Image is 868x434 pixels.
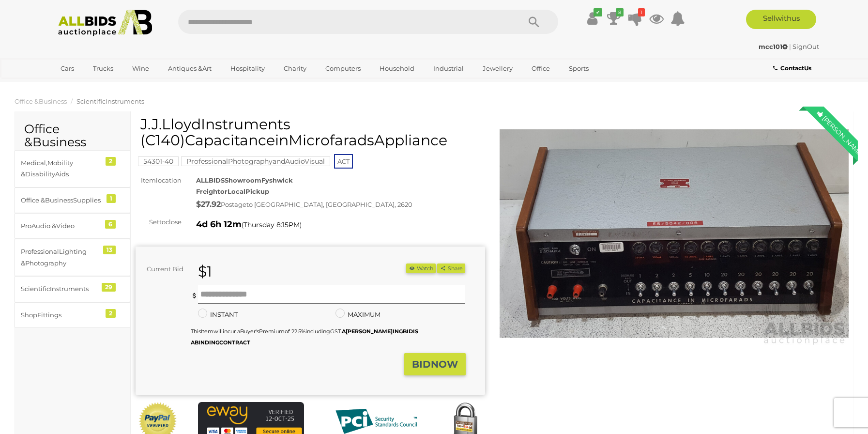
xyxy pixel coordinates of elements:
span: rts [569,64,589,72]
span: ice & ness [24,122,86,150]
bbb: Wi [132,64,141,72]
span: is em ll ur a er's ium f 22.5% ding T. [191,328,342,335]
bbb: inclu [305,328,318,335]
bbb: Hospit [230,64,251,72]
span: sional raphy d io ual [186,157,325,166]
strong: $27.92 [196,200,221,209]
a: Household [373,61,421,77]
span: rs [61,64,74,72]
a: Office [525,61,556,77]
bbb: Instru [106,97,124,105]
bbb: Ar [202,64,209,72]
bbb: Se [149,218,157,226]
span: ity [284,64,306,72]
span: J.J. yd ments ( 40) tance n arads ance [140,115,447,149]
bbb: CONT [219,339,235,346]
a: mcc101 [759,43,789,50]
bbb: Prem [259,328,274,335]
bbb: Off [21,196,32,204]
span: hold [380,64,414,72]
a: Cars [54,61,80,77]
span: re [446,265,463,272]
span: sional ting & raphy [21,248,87,266]
a: Wine [126,61,155,77]
bbb: Spo [569,64,581,72]
a: Computers [319,61,367,77]
bbb: Anti [168,64,181,72]
span: ch [415,265,433,272]
bbb: Pic [245,187,256,195]
a: Medical,Mobility &DisabilityAids 2 [15,150,130,187]
bbb: Supp [73,196,90,204]
bbb: Compu [325,64,349,72]
button: BIDNOW [404,353,466,376]
a: 1 [628,10,642,27]
span: em tion [141,176,182,184]
a: ✔ [585,10,600,27]
a: SignOut [792,43,819,50]
a: Sellwithus [746,10,816,29]
bbb: Loc [228,187,240,195]
span: tific ments [21,285,89,293]
bbb: Off [532,64,543,72]
span: act s [777,64,811,72]
bbb: Th [191,328,197,335]
bbb: C1 [145,131,161,149]
bbb: Buy [240,328,250,335]
bbb: Profes [186,157,208,166]
div: 1 [107,194,116,203]
i: 1 [638,8,645,16]
bbb: U [804,64,808,72]
bbb: Tru [93,64,103,72]
bbb: ALLB [196,176,213,184]
div: Postage [196,198,485,212]
bbb: u [792,14,796,23]
div: Current Bid [136,263,191,275]
a: Trucks [87,61,120,77]
i: 8 [616,8,624,16]
span: lery [483,64,513,72]
strong: $1 [198,263,212,280]
span: ters [325,64,361,72]
bbb: Photog [25,259,48,267]
bbb: BIND [195,339,209,346]
bbb: Ou [807,43,817,50]
bbb: Vis [305,157,315,166]
bbb: wi [213,328,220,335]
bbb: inc [223,328,230,335]
bbb: Frei [196,187,209,195]
img: Allbids.com.au [53,10,158,36]
bbb: o [285,328,288,335]
bbb: o [220,187,225,195]
span: ice [532,64,550,72]
bbb: wi [776,14,784,23]
bbb: MAXI [348,310,364,318]
div: 2 [106,157,116,166]
a: Office &Business [15,97,67,105]
a: ScientificInstruments 29 [15,276,130,302]
bbb: mcc [759,43,773,50]
bbb: NO [431,358,447,370]
button: Search [510,10,558,34]
bbb: Ligh [59,248,74,255]
span: ANT [210,310,238,318]
bbb: Instru [201,115,244,133]
bbb: an [273,157,281,166]
span: cks [93,64,113,72]
bbb: Microf [289,131,335,149]
span: ality [230,64,265,72]
span: ll th s [763,14,800,23]
bbb: It [201,328,204,335]
bbb: Busi [32,135,59,149]
bbb: Cont [780,64,795,72]
mark: 54301-40 [138,156,179,166]
span: trial [433,64,464,72]
bbb: It [141,176,145,184]
bbb: Scien [21,285,38,293]
bbb: INST [210,310,225,318]
a: Jewellery [476,61,519,77]
bbb: I [413,328,415,335]
bbb: Aud [285,157,299,166]
bbb: clo [166,218,175,226]
bbb: Fitt [37,311,48,319]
